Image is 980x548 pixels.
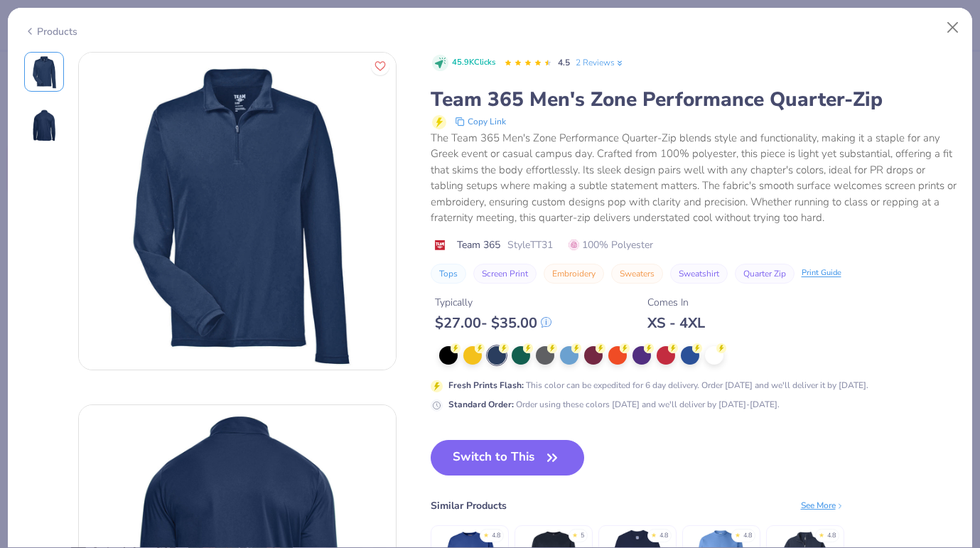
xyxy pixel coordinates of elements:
[735,264,795,284] button: Quarter Zip
[492,531,500,541] div: 4.8
[827,531,836,541] div: 4.8
[431,440,585,476] button: Switch to This
[735,531,741,537] div: ★
[431,498,507,513] div: Similar Products
[431,264,466,284] button: Tops
[572,531,578,537] div: ★
[576,56,625,69] a: 2 Reviews
[939,14,966,41] button: Close
[483,531,489,537] div: ★
[27,55,61,89] img: Front
[507,237,553,252] span: Style TT31
[457,237,500,252] span: Team 365
[647,314,705,332] div: XS - 4XL
[27,109,61,143] img: Back
[819,531,824,537] div: ★
[79,53,396,370] img: Front
[431,130,957,226] div: The Team 365 Men's Zone Performance Quarter-Zip blends style and functionality, making it a stapl...
[651,531,657,537] div: ★
[544,264,604,284] button: Embroidery
[581,531,584,541] div: 5
[24,24,77,39] div: Products
[473,264,537,284] button: Screen Print
[431,86,957,113] div: Team 365 Men's Zone Performance Quarter-Zip
[431,240,450,251] img: brand logo
[448,399,514,410] strong: Standard Order :
[452,57,495,69] span: 45.9K Clicks
[743,531,752,541] div: 4.8
[504,52,552,75] div: 4.5 Stars
[435,295,551,310] div: Typically
[435,314,551,332] div: $ 27.00 - $ 35.00
[647,295,705,310] div: Comes In
[451,113,510,130] button: copy to clipboard
[371,57,389,75] button: Like
[659,531,668,541] div: 4.8
[569,237,653,252] span: 100% Polyester
[448,398,780,411] div: Order using these colors [DATE] and we'll deliver by [DATE]-[DATE].
[448,380,524,391] strong: Fresh Prints Flash :
[558,57,570,68] span: 4.5
[670,264,728,284] button: Sweatshirt
[801,499,844,512] div: See More
[448,379,868,392] div: This color can be expedited for 6 day delivery. Order [DATE] and we'll deliver it by [DATE].
[611,264,663,284] button: Sweaters
[802,267,841,279] div: Print Guide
